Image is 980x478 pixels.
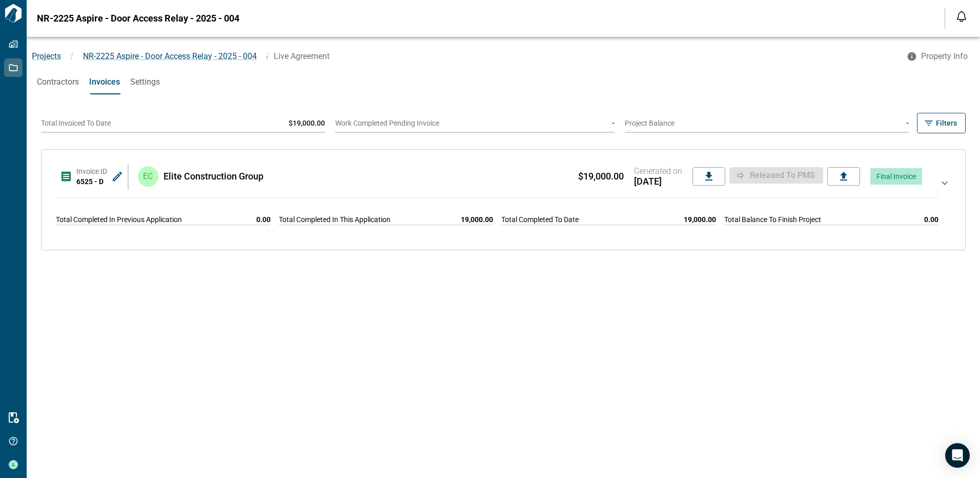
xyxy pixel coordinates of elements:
[76,167,107,175] span: Invoice ID
[876,172,916,181] span: Final Invoice
[917,113,966,133] button: Filters
[953,8,970,25] button: Open notification feed
[27,50,901,63] nav: breadcrumb
[461,214,493,225] span: 19,000.00
[83,51,257,61] span: NR-2225 Aspire - Door Access Relay - 2025 - 004
[274,51,330,61] span: Live Agreement
[625,119,675,127] span: Project Balance
[906,119,909,127] span: -
[256,214,271,225] span: 0.00
[724,214,821,225] span: Total Balance To Finish Project
[279,214,391,225] span: Total Completed In This Application
[32,51,61,61] a: Projects
[27,70,980,94] div: base tabs
[52,158,955,242] div: Invoice ID6525 - DECElite Construction Group$19,000.00Generated on[DATE]Released to PMSFinal Invo...
[634,176,682,187] span: [DATE]
[143,170,153,183] p: EC
[901,47,976,66] button: Property Info
[164,171,263,182] span: Elite Construction Group
[936,118,957,128] span: Filters
[130,77,160,87] span: Settings
[56,214,182,225] span: Total Completed In Previous Application
[501,214,579,225] span: Total Completed To Date
[921,51,968,62] span: Property Info
[37,13,239,24] span: NR-2225 Aspire - Door Access Relay - 2025 - 004
[684,214,716,225] span: 19,000.00
[41,119,111,127] span: Total Invoiced To Date
[37,77,79,87] span: Contractors
[89,77,120,87] span: Invoices
[578,171,624,182] span: $19,000.00
[945,443,970,468] div: Open Intercom Messenger
[76,177,104,186] span: 6525 - D
[289,119,325,127] span: $19,000.00
[924,214,938,225] span: 0.00
[335,119,439,127] span: Work Completed Pending Invoice
[612,119,615,127] span: -
[634,166,682,176] span: Generated on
